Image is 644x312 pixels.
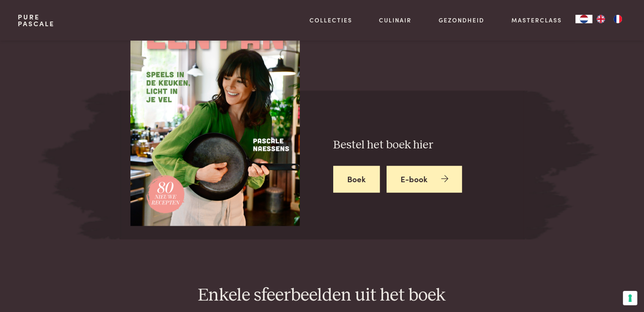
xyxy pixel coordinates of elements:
img: één pan - voorbeeldcover [130,4,300,226]
a: Culinair [379,16,412,25]
h3: Bestel het boek hier [333,138,525,153]
a: EN [592,15,609,23]
div: Language [575,15,592,23]
aside: Language selected: Nederlands [575,15,626,23]
a: E-book [387,166,462,192]
a: Masterclass [511,16,562,25]
a: NL [575,15,592,23]
h2: Enkele sfeerbeelden uit het boek [18,284,626,307]
a: FR [609,15,626,23]
ul: Language list [592,15,626,23]
a: Collecties [310,16,352,25]
button: Uw voorkeuren voor toestemming voor trackingtechnologieën [623,291,637,305]
a: PurePascale [18,14,55,27]
a: Gezondheid [439,16,484,25]
a: Boek [333,166,380,192]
